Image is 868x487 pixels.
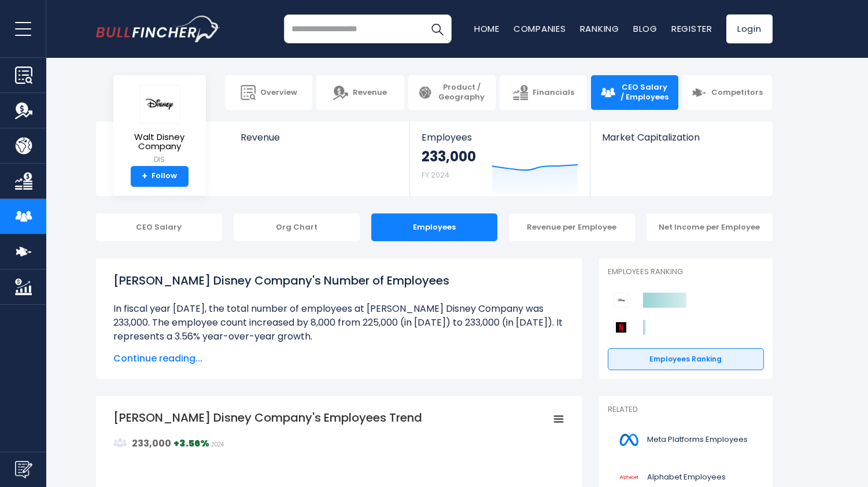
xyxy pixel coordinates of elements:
[96,16,220,42] img: bullfincher logo
[96,16,220,42] a: Go to homepage
[113,302,564,344] li: In fiscal year [DATE], the total number of employees at [PERSON_NAME] Disney Company was 233,000....
[410,121,590,196] a: Employees 233,000 FY 2024
[682,75,772,110] a: Competitors
[173,437,209,450] strong: +
[113,436,127,450] img: graph_employee_icon.svg
[211,441,224,448] span: 2024
[371,213,497,241] div: Employees
[408,75,496,110] a: Product / Geography
[423,14,452,43] button: Search
[608,424,764,456] a: Meta Platforms Employees
[437,83,486,102] span: Product / Geography
[132,437,171,450] strong: 233,000
[615,427,644,453] img: META logo
[96,213,222,241] div: CEO Salary
[590,121,771,163] a: Market Capitalization
[608,405,764,415] p: Related
[474,23,500,35] a: Home
[614,293,629,308] img: Walt Disney Company competitors logo
[533,88,574,98] span: Financials
[602,132,759,143] span: Market Capitalization
[608,267,764,277] p: Employees Ranking
[123,132,197,152] span: Walt Disney Company
[509,213,635,241] div: Revenue per Employee
[647,473,726,482] span: Alphabet Employees
[113,352,564,366] span: Continue reading...
[500,75,587,110] a: Financials
[711,88,763,98] span: Competitors
[241,132,398,143] span: Revenue
[647,213,773,241] div: Net Income per Employee
[514,23,566,35] a: Companies
[422,132,578,143] span: Employees
[225,75,312,110] a: Overview
[580,23,619,35] a: Ranking
[671,23,712,35] a: Register
[647,435,748,445] span: Meta Platforms Employees
[316,75,404,110] a: Revenue
[620,83,669,102] span: CEO Salary / Employees
[234,213,360,241] div: Org Chart
[591,75,678,110] a: CEO Salary / Employees
[142,171,147,182] strong: +
[123,154,197,165] small: DIS
[422,170,449,180] small: FY 2024
[131,166,189,187] a: +Follow
[229,121,410,163] a: Revenue
[726,14,773,43] a: Login
[608,348,764,370] a: Employees Ranking
[179,437,209,450] strong: 3.56%
[353,88,387,98] span: Revenue
[422,147,476,165] strong: 233,000
[614,320,629,335] img: Netflix competitors logo
[122,84,197,166] a: Walt Disney Company DIS
[113,409,422,426] tspan: [PERSON_NAME] Disney Company's Employees Trend
[633,23,658,35] a: Blog
[113,272,564,289] h1: [PERSON_NAME] Disney Company's Number of Employees
[260,88,297,98] span: Overview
